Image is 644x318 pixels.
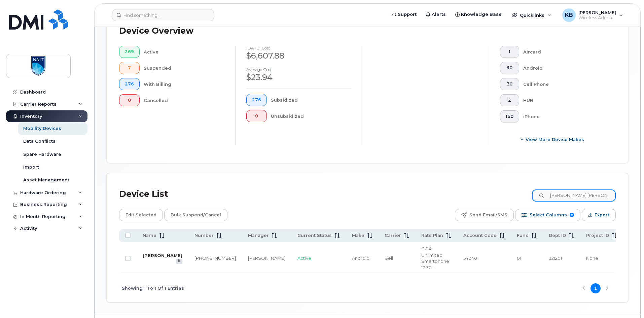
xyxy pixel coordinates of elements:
[246,94,267,106] button: 276
[194,255,236,261] a: [PHONE_NUMBER]
[176,259,182,264] a: View Last Bill
[526,136,584,143] span: View More Device Makes
[515,209,580,221] button: Select Columns 9
[387,8,421,21] a: Support
[517,233,529,239] span: Fund
[144,62,225,74] div: Suspended
[500,46,519,58] button: 1
[549,233,566,239] span: Dept ID
[125,98,134,103] span: 0
[530,210,567,220] span: Select Columns
[500,62,519,74] button: 60
[506,65,513,71] span: 60
[171,210,221,220] span: Bulk Suspend/Cancel
[578,10,616,15] span: [PERSON_NAME]
[463,233,497,239] span: Account Code
[398,11,417,18] span: Support
[126,210,156,220] span: Edit Selected
[500,133,605,145] button: View More Device Makes
[523,78,605,90] div: Cell Phone
[532,189,616,202] input: Search Device List ...
[297,233,332,239] span: Current Status
[144,46,225,58] div: Active
[463,255,477,261] span: 54040
[506,81,513,87] span: 30
[143,253,182,258] a: [PERSON_NAME]
[246,46,351,50] h4: [DATE] cost
[582,209,616,221] button: Export
[523,110,605,122] div: iPhone
[125,49,134,55] span: 269
[252,97,261,103] span: 276
[119,185,168,203] div: Device List
[119,94,140,106] button: 0
[461,11,502,18] span: Knowledge Base
[246,67,351,72] h4: Average cost
[500,78,519,90] button: 30
[549,255,562,261] span: 321201
[119,22,193,40] div: Device Overview
[246,110,267,122] button: 0
[586,255,598,261] span: None
[143,233,156,239] span: Name
[122,283,184,293] span: Showing 1 To 1 Of 1 Entries
[523,94,605,106] div: HUB
[578,15,616,21] span: Wireless Admin
[385,233,401,239] span: Carrier
[500,110,519,122] button: 160
[125,65,134,71] span: 7
[164,209,227,221] button: Bulk Suspend/Cancel
[570,213,574,217] span: 9
[144,94,225,106] div: Cancelled
[565,11,573,19] span: KB
[469,210,507,220] span: Send Email/SMS
[432,11,446,18] span: Alerts
[506,114,513,119] span: 160
[252,113,261,119] span: 0
[595,210,609,220] span: Export
[119,62,140,74] button: 7
[194,233,214,239] span: Number
[500,94,519,106] button: 2
[248,255,285,261] div: [PERSON_NAME]
[421,233,443,239] span: Rate Plan
[248,233,269,239] span: Manager
[385,255,393,261] span: Bell
[246,50,351,62] div: $6,607.88
[119,46,140,58] button: 269
[523,46,605,58] div: Aircard
[421,8,451,21] a: Alerts
[352,233,364,239] span: Make
[246,72,351,83] div: $23.94
[591,283,601,293] button: Page 1
[586,233,609,239] span: Project ID
[119,78,140,90] button: 276
[125,81,134,87] span: 276
[558,8,628,22] div: Kristian BlueCloud
[523,62,605,74] div: Android
[506,98,513,103] span: 2
[455,209,514,221] button: Send Email/SMS
[517,255,521,261] span: 01
[112,9,214,21] input: Find something...
[119,209,163,221] button: Edit Selected
[271,110,352,122] div: Unsubsidized
[421,246,449,270] span: GOA Unlimited Smartphone 17 30D
[297,255,311,261] span: Active
[506,49,513,55] span: 1
[520,12,544,18] span: Quicklinks
[144,78,225,90] div: With Billing
[507,8,556,22] div: Quicklinks
[451,8,506,21] a: Knowledge Base
[352,255,369,261] span: Android
[271,94,352,106] div: Subsidized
